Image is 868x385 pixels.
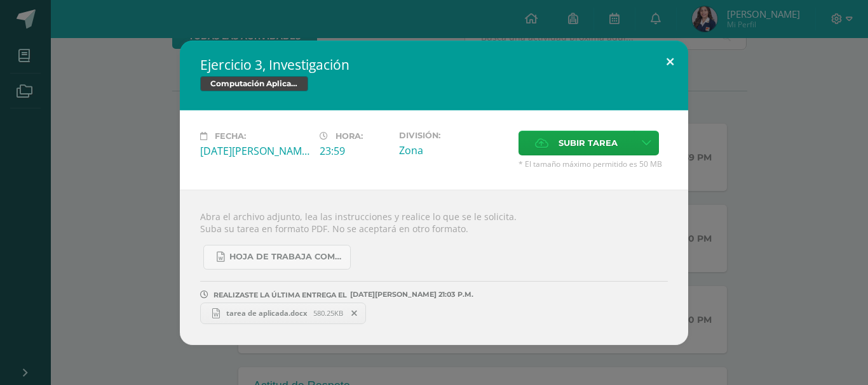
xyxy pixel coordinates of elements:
[200,76,308,91] span: Computación Aplicada
[229,252,344,262] span: Hoja de trabaja Compu Aplicada.docx
[652,41,688,84] button: Close (Esc)
[347,294,473,295] span: [DATE][PERSON_NAME] 21:03 P.M.
[203,245,351,270] a: Hoja de trabaja Compu Aplicada.docx
[200,303,366,324] a: tarea de aplicada.docx 580.25KB
[399,131,508,140] label: División:
[399,143,508,157] div: Zona
[214,290,347,299] span: REALIZASTE LA ÚLTIMA ENTREGA EL
[320,144,389,158] div: 23:59
[200,144,309,158] div: [DATE][PERSON_NAME]
[200,56,668,74] h2: Ejercicio 3, Investigación
[336,131,363,141] span: Hora:
[215,131,246,141] span: Fecha:
[313,308,343,318] span: 580.25KB
[559,131,618,155] span: Subir tarea
[344,306,365,320] span: Remover entrega
[220,308,313,318] span: tarea de aplicada.docx
[519,159,668,169] span: * El tamaño máximo permitido es 50 MB
[180,190,688,345] div: Abra el archivo adjunto, lea las instrucciones y realice lo que se le solicita. Suba su tarea en ...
